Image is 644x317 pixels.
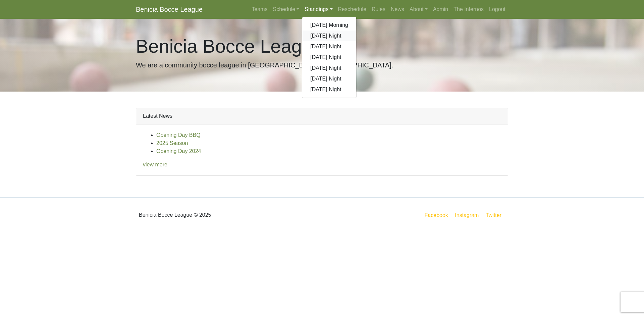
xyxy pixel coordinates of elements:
[486,3,508,16] a: Logout
[302,63,356,73] a: [DATE] Night
[388,3,407,16] a: News
[302,73,356,84] a: [DATE] Night
[249,3,270,16] a: Teams
[136,3,203,16] a: Benicia Bocce League
[136,108,508,124] div: Latest News
[430,3,451,16] a: Admin
[302,31,356,41] a: [DATE] Night
[131,203,322,227] div: Benicia Bocce League © 2025
[136,60,508,70] p: We are a community bocce league in [GEOGRAPHIC_DATA], [GEOGRAPHIC_DATA].
[143,162,167,167] a: view more
[335,3,369,16] a: Reschedule
[156,132,201,138] a: Opening Day BBQ
[451,3,486,16] a: The Infernos
[302,20,356,31] a: [DATE] Morning
[302,17,357,98] div: Standings
[302,3,335,16] a: Standings
[270,3,302,16] a: Schedule
[423,211,449,219] a: Facebook
[156,148,201,154] a: Opening Day 2024
[302,52,356,63] a: [DATE] Night
[369,3,388,16] a: Rules
[302,41,356,52] a: [DATE] Night
[407,3,430,16] a: About
[453,211,480,219] a: Instagram
[156,140,188,146] a: 2025 Season
[484,211,507,219] a: Twitter
[136,35,508,57] h1: Benicia Bocce League
[302,84,356,95] a: [DATE] Night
